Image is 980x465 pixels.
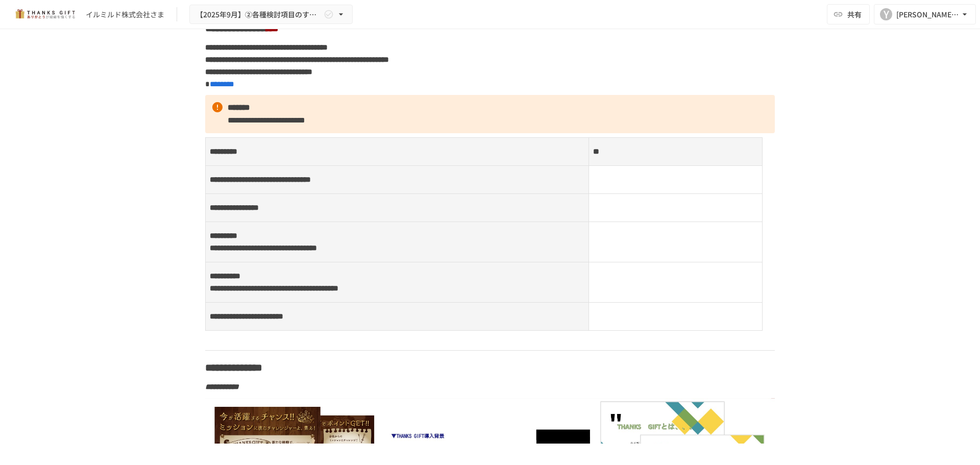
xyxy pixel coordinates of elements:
[896,8,960,21] div: [PERSON_NAME][EMAIL_ADDRESS][DOMAIN_NAME]
[874,4,976,25] button: Y[PERSON_NAME][EMAIL_ADDRESS][DOMAIN_NAME]
[12,6,78,22] img: mMP1OxWUAhQbsRWCurg7vIHe5HqDpP7qZo7fRoNLXQh
[86,9,164,20] div: イルミルド株式会社さま
[880,8,892,20] div: Y
[827,4,870,25] button: 共有
[196,8,322,21] span: 【2025年9月】②各種検討項目のすり合わせ/ THANKS GIFTキックオフMTG
[847,9,862,20] span: 共有
[189,5,353,25] button: 【2025年9月】②各種検討項目のすり合わせ/ THANKS GIFTキックオフMTG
